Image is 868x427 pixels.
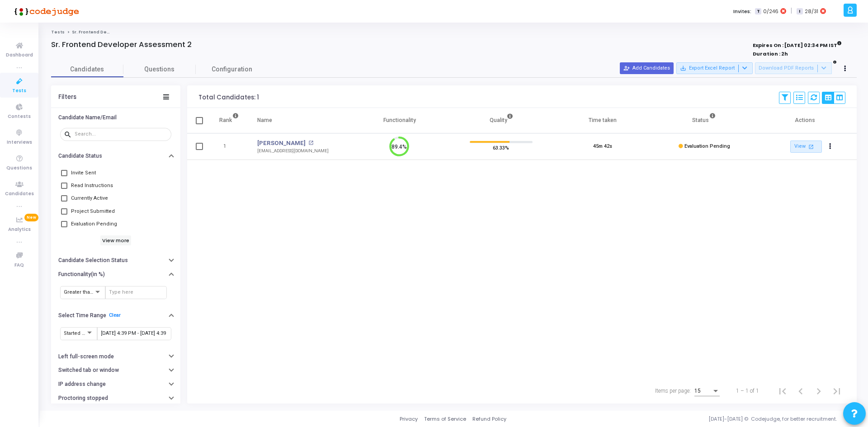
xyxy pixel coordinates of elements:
[824,141,837,153] button: Actions
[774,382,792,400] button: First page
[506,415,857,423] div: [DATE]-[DATE] © Codejudge, for better recruitment.
[755,62,832,74] button: Download PDF Reports
[424,415,466,423] a: Terms of Service
[593,143,612,150] div: 45m 42s
[51,391,180,405] button: Proctoring stopped
[733,8,751,15] label: Invites:
[71,206,115,217] span: Project Submitted
[51,267,180,282] button: Functionality(in %)
[109,312,121,318] a: Clear
[72,29,158,35] span: Sr. Frontend Developer Assessment 2
[755,8,761,15] span: T
[797,8,802,15] span: I
[694,388,701,394] span: 15
[51,309,180,323] button: Select Time RangeClear
[623,65,630,71] mat-icon: person_add_alt
[5,190,34,198] span: Candidates
[257,148,329,155] div: [EMAIL_ADDRESS][DOMAIN_NAME]
[822,92,845,104] div: View Options
[753,39,842,49] strong: Expires On : [DATE] 02:34 PM IST
[100,235,132,245] h6: View more
[257,115,272,125] div: Name
[753,50,788,57] strong: Duration : 2h
[210,133,248,160] td: 1
[792,382,810,400] button: Previous page
[64,130,75,138] mat-icon: search
[472,415,506,423] a: Refund Policy
[694,388,720,394] mat-select: Items per page:
[763,8,778,15] span: 0/246
[58,381,106,388] h6: IP address change
[51,363,180,377] button: Switched tab or window
[791,6,792,16] span: |
[653,108,755,133] th: Status
[64,289,120,295] span: Greater than or equal to
[676,62,753,74] button: Export Excel Report
[684,143,730,149] span: Evaluation Pending
[257,139,306,148] a: [PERSON_NAME]
[8,226,31,234] span: Analytics
[51,110,180,124] button: Candidate Name/Email
[75,131,168,137] input: Search...
[101,331,168,336] input: From Date ~ To Date
[655,387,691,395] div: Items per page:
[58,94,76,101] div: Filters
[51,65,123,74] span: Candidates
[51,253,180,267] button: Candidate Selection Status
[810,382,828,400] button: Next page
[308,141,313,145] mat-icon: open_in_new
[7,139,32,146] span: Interviews
[71,168,96,178] span: Invite Sent
[210,108,248,133] th: Rank
[212,65,252,74] span: Configuration
[51,40,192,49] h4: Sr. Frontend Developer Assessment 2
[71,193,108,204] span: Currently Active
[51,29,65,35] a: Tests
[400,415,418,423] a: Privacy
[58,395,108,402] h6: Proctoring stopped
[58,271,105,278] h6: Functionality(in %)
[51,377,180,391] button: IP address change
[71,180,113,191] span: Read Instructions
[109,290,163,295] input: Type here
[8,113,31,121] span: Contests
[51,149,180,163] button: Candidate Status
[790,141,822,153] a: View
[51,29,857,35] nav: breadcrumb
[51,349,180,363] button: Left full-screen mode
[58,114,117,121] h6: Candidate Name/Email
[71,219,117,230] span: Evaluation Pending
[12,87,26,95] span: Tests
[755,108,857,133] th: Actions
[14,262,24,269] span: FAQ
[58,312,106,319] h6: Select Time Range
[805,8,818,15] span: 28/31
[198,94,259,101] div: Total Candidates: 1
[589,115,617,125] div: Time taken
[807,143,815,150] mat-icon: open_in_new
[450,108,552,133] th: Quality
[58,367,119,374] h6: Switched tab or window
[24,214,38,221] span: New
[58,353,114,360] h6: Left full-screen mode
[680,65,686,71] mat-icon: save_alt
[6,52,33,59] span: Dashboard
[6,164,32,172] span: Questions
[58,257,128,264] h6: Candidate Selection Status
[64,330,86,336] span: Started At
[58,153,102,160] h6: Candidate Status
[11,2,79,20] img: logo
[620,62,674,74] button: Add Candidates
[493,143,509,152] span: 63.33%
[828,382,846,400] button: Last page
[349,108,450,133] th: Functionality
[736,387,759,395] div: 1 – 1 of 1
[123,65,196,74] span: Questions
